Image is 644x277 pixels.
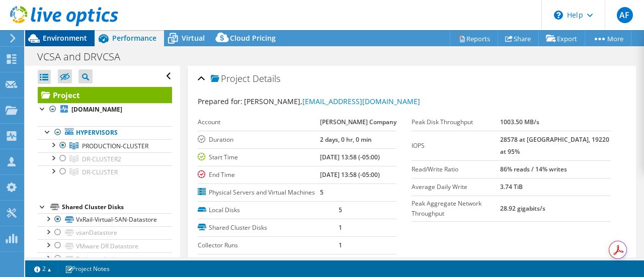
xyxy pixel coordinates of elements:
[585,31,631,46] a: More
[38,239,172,252] a: VMware DR Datastore
[450,31,498,46] a: Reports
[82,155,121,163] span: DR-CLUSTER2
[244,97,420,106] span: [PERSON_NAME],
[500,118,539,126] b: 1003.50 MB/s
[500,135,609,156] b: 28578 at [GEOGRAPHIC_DATA], 19220 at 95%
[71,105,122,114] b: [DOMAIN_NAME]
[412,117,500,127] label: Peak Disk Throughput
[500,182,523,191] b: 3.74 TiB
[554,11,563,20] svg: \n
[198,117,320,127] label: Account
[198,97,243,106] label: Prepared for:
[198,152,320,162] label: Start Time
[412,141,500,151] label: IOPS
[538,31,585,46] a: Export
[62,201,172,213] div: Shared Cluster Disks
[112,33,156,43] span: Performance
[198,240,339,250] label: Collector Runs
[320,188,324,197] b: 5
[198,135,320,145] label: Duration
[38,87,172,103] a: Project
[500,165,567,173] b: 86% reads / 14% writes
[82,168,118,176] span: DR-CLUSTER
[498,31,539,46] a: Share
[302,97,420,106] a: [EMAIL_ADDRESS][DOMAIN_NAME]
[38,252,172,265] a: ExchangeArchive
[38,213,172,226] a: VxRail-Virtual-SAN-Datastore
[38,226,172,239] a: vsanDatastore
[43,33,87,43] span: Environment
[198,205,339,215] label: Local Disks
[198,188,320,198] label: Physical Servers and Virtual Machines
[320,118,396,126] b: [PERSON_NAME] Company
[58,262,117,275] a: Project Notes
[339,223,342,232] b: 1
[617,7,633,23] span: AF
[412,199,500,219] label: Peak Aggregate Network Throughput
[38,126,172,139] a: Hypervisors
[412,182,500,192] label: Average Daily Write
[198,170,320,180] label: End Time
[253,72,280,84] span: Details
[412,164,500,174] label: Read/Write Ratio
[82,142,148,150] span: PRODUCTION-CLUSTER
[38,139,172,152] a: PRODUCTION-CLUSTER
[500,204,545,213] b: 28.92 gigabits/s
[38,152,172,165] a: DR-CLUSTER2
[320,153,380,161] b: [DATE] 13:58 (-05:00)
[320,170,380,179] b: [DATE] 13:58 (-05:00)
[320,135,372,144] b: 2 days, 0 hr, 0 min
[38,103,172,116] a: [DOMAIN_NAME]
[339,241,342,249] b: 1
[198,223,339,233] label: Shared Cluster Disks
[182,33,205,43] span: Virtual
[211,74,250,84] span: Project
[339,206,342,214] b: 5
[27,262,58,275] a: 2
[230,33,276,43] span: Cloud Pricing
[38,165,172,178] a: DR-CLUSTER
[33,51,136,62] h1: VCSA and DRVCSA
